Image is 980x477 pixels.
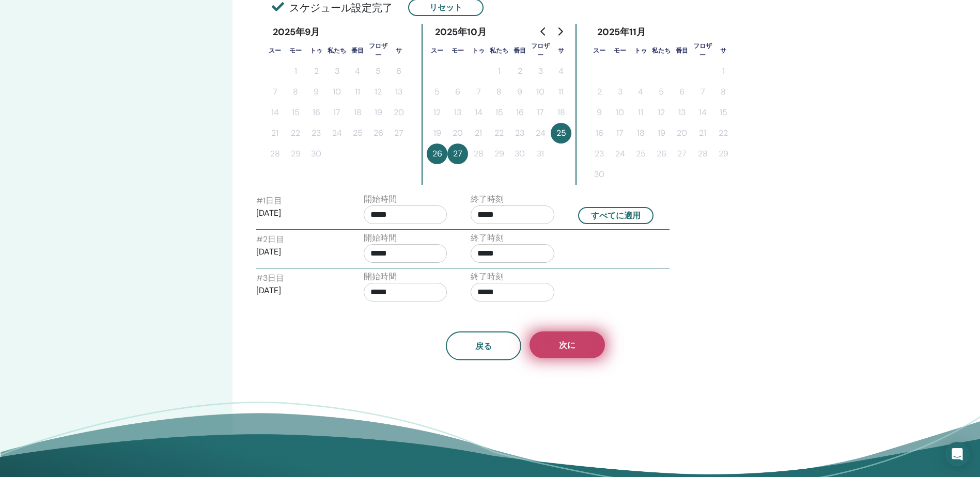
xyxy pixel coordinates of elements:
button: 7 [265,82,285,102]
button: 1 [713,61,734,82]
th: 金曜日 [530,40,551,61]
label: #2日目 [256,233,284,246]
button: 20 [388,102,409,123]
th: 月曜日 [285,40,306,61]
button: 18 [630,123,651,144]
label: #1日目 [256,195,282,207]
label: 開始時間 [364,193,397,205]
th: 金曜日 [368,40,388,61]
button: 4 [630,82,651,102]
button: 28 [692,144,713,164]
button: 14 [692,102,713,123]
button: 戻る [446,331,521,360]
button: 31 [530,144,551,164]
button: 29 [713,144,734,164]
button: 前月に移動 [535,21,552,42]
button: 13 [447,102,468,123]
button: 20 [672,123,692,144]
button: 来月へ [552,21,568,42]
button: 14 [468,102,489,123]
button: 28 [468,144,489,164]
button: 28 [265,144,285,164]
button: 12 [651,102,672,123]
button: 16 [306,102,326,123]
button: 22 [489,123,509,144]
button: 19 [427,123,447,144]
button: 26 [651,144,672,164]
font: スケジュール設定完了 [289,1,393,14]
p: [DATE] [256,207,340,219]
th: 日曜日 [265,40,285,61]
button: 26 [427,144,447,164]
button: 12 [427,102,447,123]
button: 1 [285,61,306,82]
button: 15 [713,102,734,123]
button: 9 [589,102,610,123]
button: 30 [589,164,610,185]
button: 6 [447,82,468,102]
th: 日曜日 [589,40,610,61]
button: 23 [306,123,326,144]
button: 6 [388,61,409,82]
button: 16 [589,123,610,144]
th: 月曜日 [610,40,630,61]
button: 10 [610,102,630,123]
button: 5 [651,82,672,102]
th: 火曜日 [630,40,651,61]
th: 木曜日 [509,40,530,61]
button: 29 [285,144,306,164]
button: 17 [530,102,551,123]
th: 日曜日 [427,40,447,61]
button: 1 [489,61,509,82]
button: 4 [551,61,571,82]
button: 5 [368,61,388,82]
button: 18 [347,102,368,123]
button: 2 [509,61,530,82]
button: 27 [388,123,409,144]
button: 27 [672,144,692,164]
button: 22 [713,123,734,144]
button: 10 [326,82,347,102]
th: 水曜日 [489,40,509,61]
th: 月曜日 [447,40,468,61]
button: 30 [509,144,530,164]
th: 金曜日 [692,40,713,61]
label: 終了時刻 [471,232,504,244]
div: 2025年11月 [589,24,655,40]
button: 21 [468,123,489,144]
button: 11 [630,102,651,123]
button: 25 [630,144,651,164]
button: 6 [672,82,692,102]
label: #3日目 [256,272,284,284]
button: 22 [285,123,306,144]
button: 8 [713,82,734,102]
button: 3 [530,61,551,82]
button: 25 [347,123,368,144]
button: 25 [551,123,571,144]
button: 13 [672,102,692,123]
div: インターコムメッセンジャーを開く [945,442,970,467]
button: 24 [530,123,551,144]
button: 21 [692,123,713,144]
button: 3 [326,61,347,82]
th: 土曜日 [713,40,734,61]
button: 次に [530,331,605,358]
label: 開始時間 [364,232,397,244]
button: 15 [489,102,509,123]
button: 26 [368,123,388,144]
button: 24 [326,123,347,144]
div: 2025年10月 [427,24,495,40]
button: 2 [589,82,610,102]
button: すべてに適用 [578,207,654,224]
th: 水曜日 [326,40,347,61]
button: 12 [368,82,388,102]
button: 13 [388,82,409,102]
button: 15 [285,102,306,123]
button: 27 [447,144,468,164]
button: 9 [306,82,326,102]
button: 5 [427,82,447,102]
span: 戻る [475,341,492,352]
button: 8 [489,82,509,102]
button: 23 [509,123,530,144]
button: 11 [347,82,368,102]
